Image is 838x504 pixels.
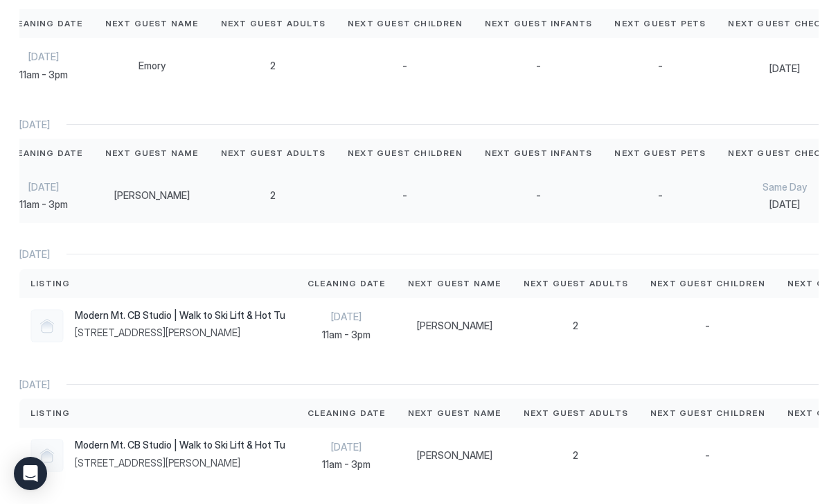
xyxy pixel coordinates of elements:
[307,277,386,290] span: Cleaning Date
[19,119,50,131] span: [DATE]
[573,320,578,332] span: 2
[705,449,710,462] span: -
[19,248,50,261] span: [DATE]
[307,311,386,323] span: [DATE]
[524,407,628,419] span: Next Guest Adults
[307,407,386,419] span: Cleaning Date
[30,277,70,290] span: Listing
[408,277,501,290] span: Next Guest Name
[75,457,285,469] span: [STREET_ADDRESS][PERSON_NAME]
[485,147,593,159] span: Next Guest Infants
[536,189,541,202] span: -
[270,189,276,202] span: 2
[536,60,541,72] span: -
[221,147,326,159] span: Next Guest Adults
[650,277,765,290] span: Next Guest Children
[114,189,190,202] span: [PERSON_NAME]
[705,320,710,332] span: -
[524,277,628,290] span: Next Guest Adults
[105,147,199,159] span: Next Guest Name
[348,147,463,159] span: Next Guest Children
[5,147,83,159] span: Cleaning Date
[408,407,501,419] span: Next Guest Name
[270,60,276,72] span: 2
[417,320,492,332] span: [PERSON_NAME]
[402,60,407,72] span: -
[5,69,83,81] span: 11am - 3pm
[658,60,663,72] span: -
[221,17,326,30] span: Next Guest Adults
[5,51,83,63] span: [DATE]
[573,449,578,462] span: 2
[650,407,765,419] span: Next Guest Children
[30,407,70,419] span: Listing
[75,327,285,339] span: [STREET_ADDRESS][PERSON_NAME]
[417,449,492,462] span: [PERSON_NAME]
[5,181,83,193] span: [DATE]
[75,439,285,451] span: Modern Mt. CB Studio | Walk to Ski Lift & Hot Tub!
[614,17,706,30] span: Next Guest Pets
[105,17,199,30] span: Next Guest Name
[307,441,386,453] span: [DATE]
[658,189,663,202] span: -
[485,17,593,30] span: Next Guest Infants
[5,17,83,30] span: Cleaning Date
[307,458,386,471] span: 11am - 3pm
[139,60,166,72] span: Emory
[307,329,386,341] span: 11am - 3pm
[14,457,47,490] div: Open Intercom Messenger
[402,189,407,202] span: -
[614,147,706,159] span: Next Guest Pets
[75,309,285,322] span: Modern Mt. CB Studio | Walk to Ski Lift & Hot Tub!
[348,17,463,30] span: Next Guest Children
[19,379,50,391] span: [DATE]
[5,198,83,211] span: 11am - 3pm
